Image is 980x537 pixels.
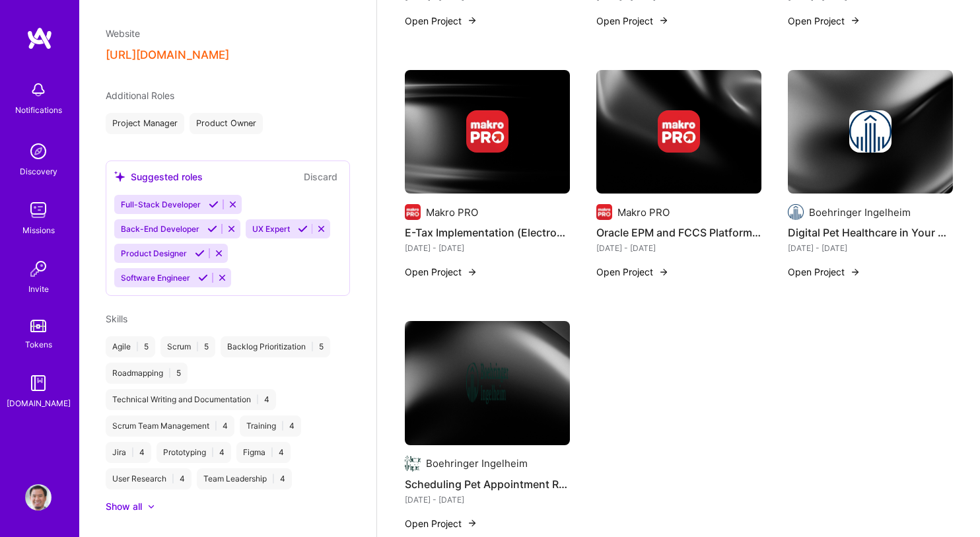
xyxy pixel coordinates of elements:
[227,224,236,234] i: Reject
[467,518,477,528] img: arrow-right
[25,197,52,223] img: teamwork
[25,138,52,164] img: discovery
[25,338,52,351] div: Tokens
[405,493,570,507] div: [DATE] - [DATE]
[30,320,46,332] img: tokens
[106,363,188,384] div: Roadmapping 5
[405,224,570,241] h4: E-Tax Implementation (Electronic Tax Invoices)
[658,15,669,26] img: arrow-right
[252,224,290,234] span: UX Expert
[617,205,670,219] div: Makro PRO
[207,224,217,234] i: Accept
[281,421,284,431] span: |
[121,248,187,258] span: Product Designer
[25,484,52,511] img: User Avatar
[849,110,892,153] img: Company logo
[405,204,421,220] img: Company logo
[405,517,477,530] button: Open Project
[788,70,953,194] img: cover
[405,70,570,194] img: cover
[22,223,55,237] div: Missions
[190,113,263,134] div: Product Owner
[209,199,219,209] i: Accept
[809,205,911,219] div: Boehringer Ingelheim
[211,447,214,458] span: |
[172,474,174,484] span: |
[240,415,301,437] div: Training 4
[788,14,860,28] button: Open Project
[25,77,52,103] img: bell
[405,456,421,472] img: Company logo
[316,224,326,234] i: Reject
[788,224,953,241] h4: Digital Pet Healthcare in Your Hands
[168,368,171,378] span: |
[658,267,669,277] img: arrow-right
[405,265,477,279] button: Open Project
[25,370,52,396] img: guide book
[426,205,478,219] div: Makro PRO
[20,164,57,178] div: Discovery
[850,267,860,277] img: arrow-right
[198,273,208,283] i: Accept
[658,110,700,153] img: Company logo
[121,199,201,209] span: Full-Stack Developer
[228,199,238,209] i: Reject
[15,103,62,117] div: Notifications
[298,224,308,234] i: Accept
[114,171,125,182] i: icon SuggestedTeams
[121,273,190,283] span: Software Engineer
[788,241,953,255] div: [DATE] - [DATE]
[136,341,139,352] span: |
[467,267,477,277] img: arrow-right
[7,396,71,410] div: [DOMAIN_NAME]
[221,336,330,357] div: Backlog Prioritization 5
[596,14,669,28] button: Open Project
[106,90,174,101] span: Additional Roles
[256,394,259,405] span: |
[300,169,341,184] button: Discard
[466,110,508,153] img: Company logo
[106,415,234,437] div: Scrum Team Management 4
[106,313,127,324] span: Skills
[214,248,224,258] i: Reject
[106,468,192,489] div: User Research 4
[25,256,52,282] img: Invite
[160,336,215,357] div: Scrum 5
[114,170,203,184] div: Suggested roles
[131,447,134,458] span: |
[271,447,273,458] span: |
[405,476,570,493] h4: Scheduling Pet Appointment Request Directly In-App
[466,362,508,404] img: Company logo
[196,341,199,352] span: |
[426,456,528,470] div: Boehringer Ingelheim
[26,26,53,50] img: logo
[788,204,804,220] img: Company logo
[106,113,184,134] div: Project Manager
[217,273,227,283] i: Reject
[106,389,276,410] div: Technical Writing and Documentation 4
[106,48,229,62] button: [URL][DOMAIN_NAME]
[121,224,199,234] span: Back-End Developer
[28,282,49,296] div: Invite
[596,241,761,255] div: [DATE] - [DATE]
[596,224,761,241] h4: Oracle EPM and FCCS Platform Implementations
[405,241,570,255] div: [DATE] - [DATE]
[272,474,275,484] span: |
[195,248,205,258] i: Accept
[405,321,570,445] img: cover
[311,341,314,352] span: |
[157,442,231,463] div: Prototyping 4
[850,15,860,26] img: arrow-right
[106,500,142,513] div: Show all
[22,484,55,511] a: User Avatar
[106,336,155,357] div: Agile 5
[106,442,151,463] div: Jira 4
[596,204,612,220] img: Company logo
[106,28,140,39] span: Website
[236,442,291,463] div: Figma 4
[405,14,477,28] button: Open Project
[788,265,860,279] button: Open Project
[215,421,217,431] span: |
[197,468,292,489] div: Team Leadership 4
[596,70,761,194] img: cover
